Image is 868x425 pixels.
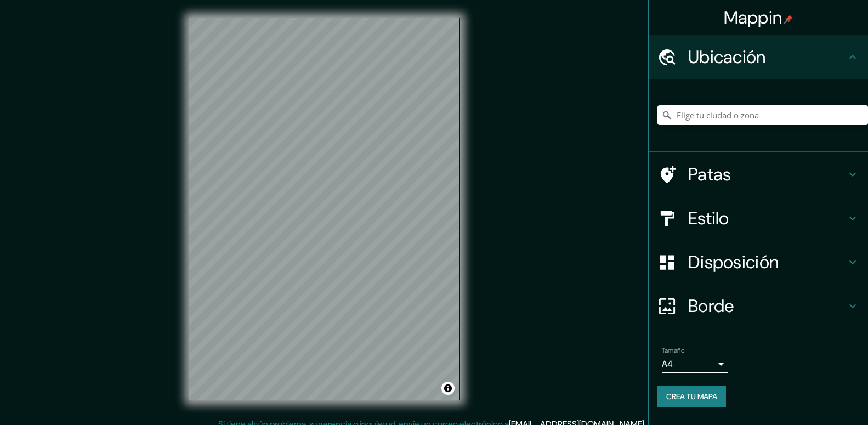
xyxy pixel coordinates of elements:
[662,355,728,373] div: A4
[649,152,868,196] div: Patas
[649,196,868,240] div: Estilo
[189,18,460,400] canvas: Mapa
[724,6,782,29] font: Mappin
[688,207,729,230] font: Estilo
[688,251,779,274] font: Disposición
[688,294,734,318] font: Borde
[441,382,455,395] button: Activar o desactivar atribución
[657,105,868,125] input: Elige tu ciudad o zona
[688,163,731,186] font: Patas
[662,358,673,370] font: A4
[688,46,766,69] font: Ubicación
[649,284,868,328] div: Borde
[784,15,793,24] img: pin-icon.png
[666,392,717,401] font: Crea tu mapa
[649,35,868,79] div: Ubicación
[649,240,868,284] div: Disposición
[662,346,684,355] font: Tamaño
[657,386,726,407] button: Crea tu mapa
